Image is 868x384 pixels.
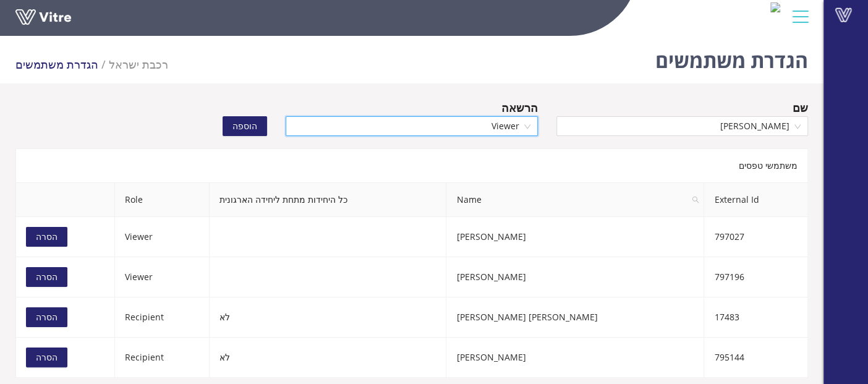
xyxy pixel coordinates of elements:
span: הסרה [36,270,57,284]
td: [PERSON_NAME] [446,217,704,257]
span: Viewer [125,271,153,283]
span: Viewer [125,231,153,242]
th: External Id [704,183,808,217]
button: הסרה [26,307,67,327]
span: Viewer [293,117,530,135]
button: הסרה [26,348,67,367]
span: search [687,183,704,216]
span: 797196 [714,271,744,283]
span: Recipient [125,351,164,363]
td: [PERSON_NAME] [446,338,704,378]
button: הסרה [26,227,67,247]
div: משתמשי טפסים [15,148,808,182]
span: הסרה [36,310,57,324]
span: Name [446,183,704,216]
td: לא [210,338,446,378]
span: הסרה [36,351,57,364]
button: הסרה [26,267,67,287]
div: שם [793,99,808,116]
td: [PERSON_NAME] [446,257,704,297]
span: 797027 [714,231,744,242]
span: ברבי איבי אהובה [564,117,801,135]
button: הוספה [223,116,267,136]
span: 17483 [714,311,739,323]
span: 795144 [714,351,744,363]
div: הרשאה [501,99,538,116]
span: 335 [109,57,168,72]
li: הגדרת משתמשים [15,56,109,73]
span: search [692,196,699,203]
span: Recipient [125,311,164,323]
h1: הגדרת משתמשים [655,31,808,83]
img: 4f6f8662-7833-4726-828b-57859a22b532.png [770,2,780,12]
th: כל היחידות מתחת ליחידה הארגונית [210,183,446,217]
th: Role [115,183,210,217]
span: הסרה [36,230,57,244]
span: הוספה [232,119,257,133]
td: לא [210,297,446,338]
td: [PERSON_NAME] [PERSON_NAME] [446,297,704,338]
